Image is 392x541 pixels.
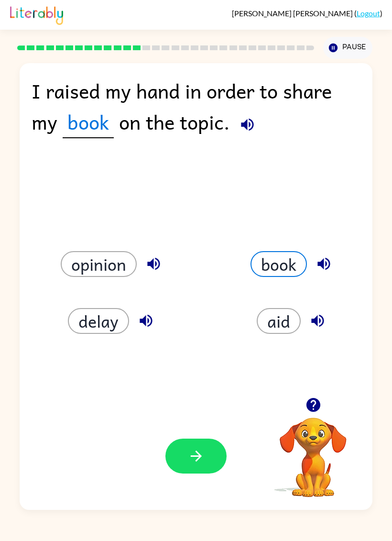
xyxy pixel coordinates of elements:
[357,9,380,18] a: Logout
[63,106,114,138] span: book
[232,9,354,18] span: [PERSON_NAME] [PERSON_NAME]
[323,37,372,59] button: Pause
[10,4,63,25] img: Literably
[265,403,361,498] video: Your browser must support playing .mp4 files to use Literably. Please try using another browser.
[61,251,137,277] button: opinion
[68,308,129,334] button: delay
[232,9,382,18] div: ( )
[257,308,301,334] button: aid
[250,251,307,277] button: book
[32,75,361,147] div: I raised my hand in order to share my on the topic.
